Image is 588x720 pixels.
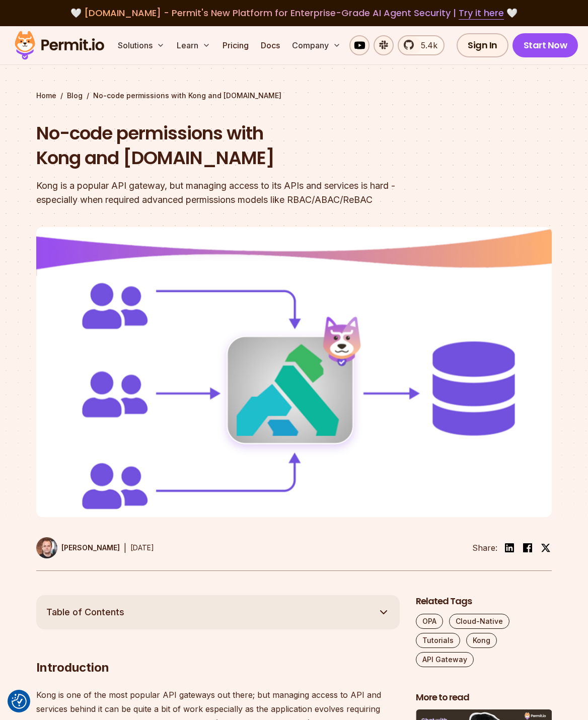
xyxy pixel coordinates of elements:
[416,595,552,608] h2: Related Tags
[416,652,474,667] a: API Gateway
[84,7,504,19] span: [DOMAIN_NAME] - Permit's New Platform for Enterprise-Grade AI Agent Security |
[36,537,120,558] a: [PERSON_NAME]
[457,33,508,57] a: Sign In
[36,595,400,629] button: Table of Contents
[130,543,154,552] time: [DATE]
[36,91,552,101] div: / /
[416,633,460,648] a: Tutorials
[522,542,534,554] img: facebook
[218,35,253,55] a: Pricing
[415,39,437,51] span: 5.4k
[114,35,169,55] button: Solutions
[257,35,284,55] a: Docs
[46,605,124,619] span: Table of Contents
[459,7,504,20] a: Try it here
[541,543,551,553] img: twitter
[503,542,516,554] img: linkedin
[10,28,109,62] img: Permit logo
[512,33,578,57] a: Start Now
[288,35,345,55] button: Company
[36,537,57,558] img: Shaul Kremer
[36,179,423,207] div: Kong is a popular API gateway, but managing access to its APIs and services is hard - especially ...
[416,614,443,629] a: OPA
[449,614,509,629] a: Cloud-Native
[36,91,56,101] a: Home
[12,694,27,709] img: Revisit consent button
[398,35,445,55] a: 5.4k
[12,694,27,709] button: Consent Preferences
[416,691,552,704] h2: More to read
[36,619,400,676] h2: Introduction
[472,542,497,554] li: Share:
[466,633,497,648] a: Kong
[124,542,126,554] div: |
[24,6,564,20] div: 🤍 🤍
[61,543,120,553] p: [PERSON_NAME]
[36,227,552,517] img: No-code permissions with Kong and Permit.io
[67,91,83,101] a: Blog
[36,121,423,171] h1: No-code permissions with Kong and [DOMAIN_NAME]
[173,35,214,55] button: Learn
